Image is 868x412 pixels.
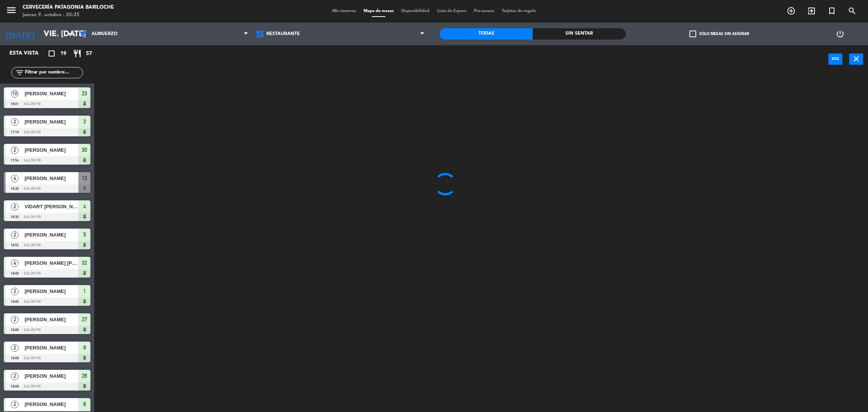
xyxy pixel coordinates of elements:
[828,53,842,65] button: power_input
[848,6,857,15] i: search
[360,9,397,13] span: Mapa de mesas
[23,4,114,11] div: Cervecería Patagonia Bariloche
[11,175,18,182] span: 4
[86,49,92,58] span: 57
[24,344,78,352] span: [PERSON_NAME]
[11,231,18,239] span: 2
[11,288,18,295] span: 2
[11,118,18,126] span: 2
[11,344,18,352] span: 2
[6,5,17,16] i: menu
[440,28,533,40] div: Todas
[849,53,863,65] button: close
[83,230,86,239] span: 5
[689,31,749,37] label: Solo mesas sin asignar
[689,31,696,37] span: check_box_outline_blank
[92,31,118,37] span: Almuerzo
[82,174,87,183] span: 12
[24,69,83,77] input: Filtrar por nombre...
[24,146,78,154] span: [PERSON_NAME]
[11,259,18,267] span: 4
[11,90,18,98] span: 10
[827,6,836,15] i: turned_in_not
[11,372,18,380] span: 2
[24,231,78,239] span: [PERSON_NAME]
[498,9,540,13] span: Tarjetas de regalo
[397,9,433,13] span: Disponibilidad
[6,5,17,18] button: menu
[11,203,18,211] span: 2
[83,117,86,126] span: 3
[329,9,360,13] span: Mis reservas
[11,401,18,408] span: 2
[24,400,78,408] span: [PERSON_NAME]
[24,118,78,126] span: [PERSON_NAME]
[82,145,87,154] span: 30
[24,174,78,182] span: [PERSON_NAME]
[266,31,300,37] span: Restaurante
[23,11,114,19] div: jueves 9. octubre - 20:35
[83,287,86,296] span: 1
[83,343,86,352] span: 9
[83,202,86,211] span: 4
[60,49,66,58] span: 19
[64,29,73,38] i: arrow_drop_down
[831,54,840,63] i: power_input
[24,203,78,211] span: VIDART [PERSON_NAME] [PERSON_NAME]
[82,89,87,98] span: 23
[533,28,626,40] div: Sin sentar
[4,49,54,58] div: Esta vista
[24,372,78,380] span: [PERSON_NAME]
[24,259,78,267] span: [PERSON_NAME] [PERSON_NAME]
[24,90,78,98] span: [PERSON_NAME]
[11,146,18,154] span: 2
[24,287,78,295] span: [PERSON_NAME]
[807,6,816,15] i: exit_to_app
[836,29,845,38] i: power_settings_new
[787,6,796,15] i: add_circle_outline
[82,315,87,324] span: 27
[11,316,18,323] span: 2
[47,49,56,58] i: crop_square
[433,9,470,13] span: Lista de Espera
[82,371,87,380] span: 26
[24,316,78,323] span: [PERSON_NAME]
[852,54,861,63] i: close
[82,258,87,267] span: 32
[470,9,498,13] span: Pre-acceso
[83,400,86,409] span: 8
[73,49,82,58] i: restaurant
[15,68,24,77] i: filter_list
